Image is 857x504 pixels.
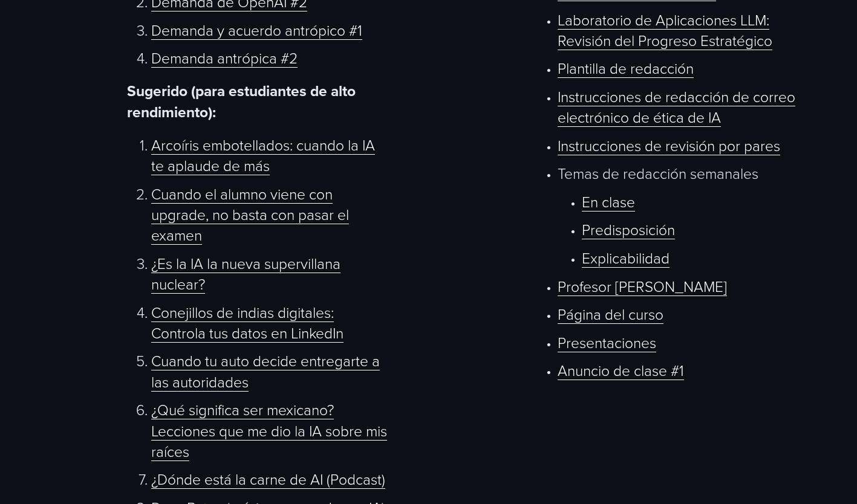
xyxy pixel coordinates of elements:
a: Demanda antrópica #2 [151,48,298,68]
a: Presentaciones [558,332,656,352]
a: ¿Dónde está la carne de AI (Podcast) [151,469,385,489]
a: Predisposición [582,219,675,239]
a: Página del curso [558,304,663,324]
a: Profesor [PERSON_NAME] [558,276,727,296]
strong: Sugerido (para estudiantes de alto rendimiento): [127,80,359,123]
a: Demanda y acuerdo antrópico #1 [151,20,362,40]
a: Arcoíris embotellados: cuando la IA te aplaude de más [151,135,375,175]
a: Laboratorio de Aplicaciones LLM: Revisión del Progreso Estratégico [558,10,772,50]
a: Plantilla de redacción [558,58,694,78]
a: Instrucciones de redacción de correo electrónico de ética de IA [558,86,795,127]
a: Anuncio de clase #1 [558,360,684,380]
a: ¿Es la IA la nueva supervillana nuclear? [151,253,341,294]
a: ¿Qué significa ser mexicano? Lecciones que me dio la IA sobre mis raíces [151,399,387,461]
p: Temas de redacción semanales [558,163,798,184]
a: Cuando tu auto decide entregarte a las autoridades [151,351,380,391]
a: Conejillos de indias digitales: Controla tus datos en LinkedIn [151,302,344,343]
a: Cuando el alumno viene con upgrade, no basta con pasar el examen [151,184,349,245]
a: En clase [582,192,635,212]
a: Instrucciones de revisión por pares [558,135,780,155]
a: Explicabilidad [582,248,670,268]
